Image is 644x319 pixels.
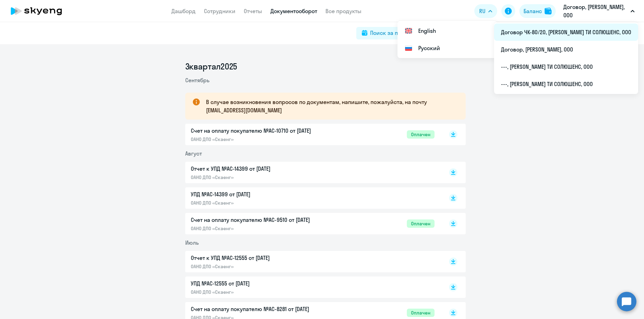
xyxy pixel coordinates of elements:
div: Поиск за период [370,29,414,37]
p: Счет на оплату покупателю №AC-10710 от [DATE] [191,126,336,135]
p: ОАНО ДПО «Скаенг» [191,289,336,295]
a: Документооборот [270,8,317,15]
a: Сотрудники [204,8,235,15]
button: Договор, [PERSON_NAME], ООО [560,3,638,19]
img: Русский [404,44,413,52]
a: Отчет к УПД №AC-14399 от [DATE]ОАНО ДПО «Скаенг» [191,165,435,180]
ul: RU [494,22,638,94]
span: Август [185,150,202,157]
button: Поиск за период [356,27,420,39]
p: Отчет к УПД №AC-12555 от [DATE] [191,254,336,262]
a: Счет на оплату покупателю №AC-9510 от [DATE]ОАНО ДПО «Скаенг»Оплачен [191,216,435,232]
p: Счет на оплату покупателю №AC-8281 от [DATE] [191,305,336,313]
p: Счет на оплату покупателю №AC-9510 от [DATE] [191,216,336,224]
p: ОАНО ДПО «Скаенг» [191,174,336,180]
a: Счет на оплату покупателю №AC-10710 от [DATE]ОАНО ДПО «Скаенг»Оплачен [191,126,435,142]
a: Дашборд [171,8,196,15]
span: RU [479,7,485,15]
p: Отчет к УПД №AC-14399 от [DATE] [191,165,336,173]
p: ОАНО ДПО «Скаенг» [191,225,336,232]
p: УПД №AC-14399 от [DATE] [191,190,336,198]
a: УПД №AC-12555 от [DATE]ОАНО ДПО «Скаенг» [191,279,435,295]
span: Сентябрь [185,77,209,84]
p: ОАНО ДПО «Скаенг» [191,263,336,270]
span: Оплачен [407,130,435,139]
p: УПД №AC-12555 от [DATE] [191,279,336,288]
div: Баланс [524,7,542,15]
button: RU [474,4,497,18]
li: 3 квартал 2025 [185,61,466,72]
img: English [404,27,413,35]
a: Отчеты [244,8,262,15]
span: Оплачен [407,219,435,228]
a: УПД №AC-14399 от [DATE]ОАНО ДПО «Скаенг» [191,190,435,206]
img: balance [545,8,552,15]
a: Отчет к УПД №AC-12555 от [DATE]ОАНО ДПО «Скаенг» [191,254,435,270]
p: ОАНО ДПО «Скаенг» [191,136,336,142]
ul: RU [397,21,497,58]
span: Оплачен [407,309,435,317]
a: Все продукты [325,8,361,15]
span: Июль [185,239,199,246]
p: ОАНО ДПО «Скаенг» [191,200,336,206]
p: В случае возникновения вопросов по документам, напишите, пожалуйста, на почту [EMAIL_ADDRESS][DOM... [206,98,453,114]
button: Балансbalance [519,4,556,18]
p: Договор, [PERSON_NAME], ООО [563,3,628,19]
